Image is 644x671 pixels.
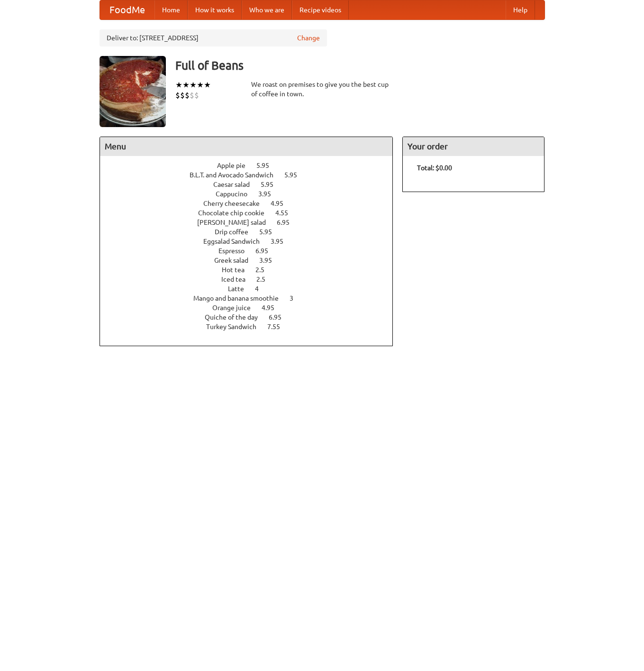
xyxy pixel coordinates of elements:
a: Recipe videos [292,0,349,19]
a: Eggsalad Sandwich 3.95 [203,238,301,245]
span: 2.5 [256,276,275,283]
span: Chocolate chip cookie [198,209,274,217]
span: Mango and banana smoothie [193,294,288,302]
span: 5.95 [261,181,283,188]
a: B.L.T. and Avocado Sandwich 5.95 [190,171,315,179]
a: FoodMe [100,0,154,19]
a: Iced tea 2.5 [221,276,283,283]
span: Iced tea [221,276,255,283]
a: How it works [188,0,242,19]
a: Latte 4 [228,285,276,293]
span: Apple pie [217,162,255,169]
img: angular.jpg [100,56,166,127]
span: 7.55 [267,323,290,331]
a: Orange juice 4.95 [212,304,292,312]
a: Hot tea 2.5 [222,266,282,274]
a: Cappucino 3.95 [216,190,289,198]
li: ★ [204,80,211,90]
a: Home [154,0,188,19]
h3: Full of Beans [175,56,545,75]
span: 3.95 [259,257,281,264]
li: $ [190,90,194,101]
span: Turkey Sandwich [206,323,266,331]
a: Caesar salad 5.95 [213,181,291,188]
a: Drip coffee 5.95 [215,228,290,236]
h4: Your order [403,137,544,156]
a: Help [506,0,535,19]
span: 3.95 [271,238,293,245]
li: ★ [182,80,190,90]
a: Greek salad 3.95 [214,257,290,264]
a: Quiche of the day 6.95 [205,313,299,321]
li: ★ [190,80,197,90]
span: 4.55 [275,209,298,217]
a: Change [297,33,320,43]
span: Eggsalad Sandwich [203,238,269,245]
div: We roast on premises to give you the best cup of coffee in town. [251,80,393,99]
li: $ [175,90,180,101]
span: Latte [228,285,254,293]
span: Espresso [218,247,254,255]
li: ★ [175,80,182,90]
span: 3.95 [258,190,281,198]
a: Chocolate chip cookie 4.55 [198,209,306,217]
span: B.L.T. and Avocado Sandwich [190,171,283,179]
h4: Menu [100,137,393,156]
span: [PERSON_NAME] salad [197,219,275,226]
span: Greek salad [214,257,258,264]
span: Orange juice [212,304,260,312]
span: 6.95 [269,313,291,321]
li: ★ [197,80,204,90]
span: 6.95 [277,219,299,226]
span: Quiche of the day [205,313,267,321]
span: 4.95 [262,304,284,312]
li: $ [194,90,199,101]
a: Who we are [242,0,292,19]
span: 5.95 [259,228,281,236]
div: Deliver to: [STREET_ADDRESS] [100,29,327,46]
a: Turkey Sandwich 7.55 [206,323,298,331]
a: Cherry cheesecake 4.95 [203,200,301,207]
span: 6.95 [255,247,278,255]
span: Hot tea [222,266,254,274]
span: 2.5 [255,266,274,274]
a: Apple pie 5.95 [217,162,287,169]
a: [PERSON_NAME] salad 6.95 [197,219,307,226]
b: Total: $0.00 [417,164,452,172]
a: Mango and banana smoothie 3 [193,294,311,302]
li: $ [185,90,190,101]
span: 4 [255,285,268,293]
span: Drip coffee [215,228,258,236]
a: Espresso 6.95 [218,247,286,255]
span: Cherry cheesecake [203,200,269,207]
span: 4.95 [271,200,293,207]
span: 3 [290,294,303,302]
span: Cappucino [216,190,257,198]
span: 5.95 [284,171,307,179]
span: Caesar salad [213,181,259,188]
li: $ [180,90,185,101]
span: 5.95 [256,162,279,169]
